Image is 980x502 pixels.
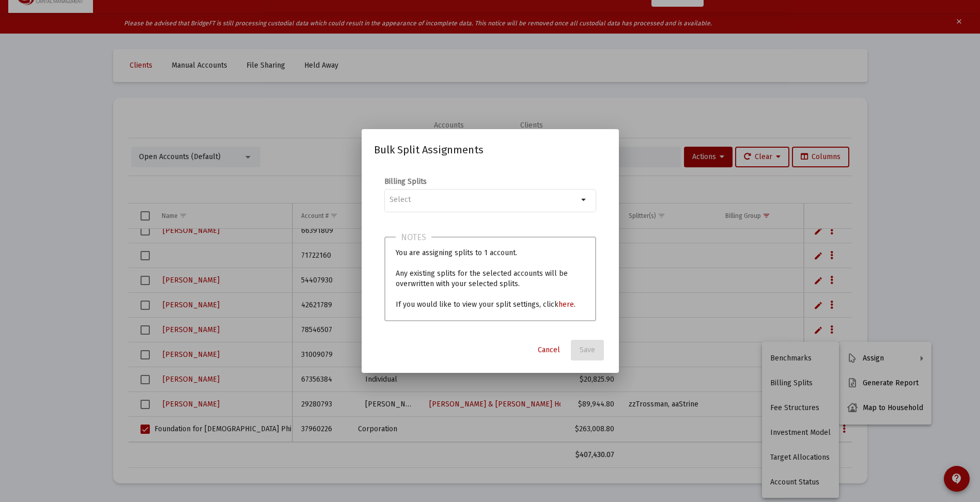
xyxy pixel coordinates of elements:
span: Save [580,346,595,354]
span: Cancel [538,346,560,354]
mat-icon: arrow_drop_down [578,194,590,206]
div: You are assigning splits to 1 account. Any existing splits for the selected accounts will be over... [384,237,596,321]
mat-chip-list: Selection [390,194,578,206]
h3: Notes [396,230,431,245]
label: Billing Splits [384,177,427,186]
h2: Bulk Split Assignments [374,142,606,158]
button: Save [571,340,604,360]
input: Select [390,196,578,204]
button: Cancel [530,340,568,360]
